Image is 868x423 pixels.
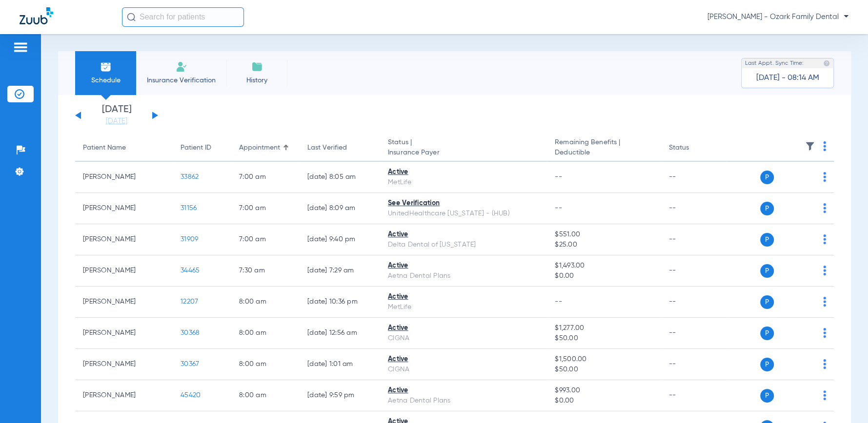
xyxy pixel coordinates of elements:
div: Active [388,167,539,177]
span: P [760,327,774,340]
span: $0.00 [555,396,653,406]
span: [DATE] - 08:14 AM [756,73,819,83]
span: P [760,171,774,184]
span: Insurance Payer [388,148,539,158]
span: History [234,76,280,85]
span: 30368 [181,329,200,336]
div: UnitedHealthcare [US_STATE] - (HUB) [388,209,539,219]
img: group-dot-blue.svg [823,172,826,182]
div: Appointment [239,143,280,153]
div: Last Verified [307,143,372,153]
div: Active [388,323,539,333]
td: -- [661,287,727,318]
span: P [760,389,774,403]
span: 31156 [181,205,197,211]
td: [DATE] 9:40 PM [300,224,380,255]
th: Remaining Benefits | [547,135,661,162]
td: [DATE] 12:56 AM [300,318,380,349]
span: $1,493.00 [555,261,653,271]
td: [DATE] 8:09 AM [300,193,380,224]
img: group-dot-blue.svg [823,203,826,213]
td: -- [661,318,727,349]
td: [PERSON_NAME] [75,318,173,349]
div: Patient ID [181,143,223,153]
td: 8:00 AM [231,287,300,318]
span: P [760,233,774,247]
span: P [760,202,774,215]
div: Last Verified [307,143,347,153]
div: MetLife [388,302,539,312]
td: 7:00 AM [231,224,300,255]
td: 8:00 AM [231,380,300,411]
span: 34465 [181,267,200,274]
span: $551.00 [555,230,653,240]
img: hamburger-icon [13,41,28,53]
td: [DATE] 7:29 AM [300,255,380,287]
span: -- [555,205,562,211]
td: [PERSON_NAME] [75,162,173,193]
td: [PERSON_NAME] [75,287,173,318]
td: -- [661,162,727,193]
span: 45420 [181,392,201,399]
span: Schedule [82,76,129,85]
td: [PERSON_NAME] [75,224,173,255]
td: -- [661,380,727,411]
span: -- [555,173,562,180]
div: MetLife [388,177,539,188]
img: group-dot-blue.svg [823,234,826,244]
td: [DATE] 8:05 AM [300,162,380,193]
span: $50.00 [555,365,653,375]
span: Deductible [555,148,653,158]
div: Active [388,385,539,396]
div: Chat Widget [819,376,868,423]
td: [PERSON_NAME] [75,380,173,411]
img: last sync help info [823,60,830,67]
span: $1,500.00 [555,354,653,365]
span: P [760,264,774,278]
span: Insurance Verification [143,76,219,85]
td: -- [661,349,727,380]
span: $993.00 [555,385,653,396]
span: $0.00 [555,271,653,281]
td: 7:00 AM [231,162,300,193]
input: Search for patients [122,7,244,27]
img: Schedule [100,61,112,73]
div: CIGNA [388,333,539,344]
span: $1,277.00 [555,323,653,333]
img: Search Icon [127,13,136,21]
span: 12207 [181,298,198,305]
span: -- [555,298,562,305]
div: See Verification [388,198,539,209]
span: $25.00 [555,240,653,250]
img: group-dot-blue.svg [823,141,826,151]
div: Active [388,261,539,271]
span: P [760,295,774,309]
td: 7:00 AM [231,193,300,224]
td: [DATE] 10:36 PM [300,287,380,318]
img: group-dot-blue.svg [823,328,826,338]
span: $50.00 [555,333,653,344]
div: Active [388,230,539,240]
div: Aetna Dental Plans [388,396,539,406]
td: 8:00 AM [231,349,300,380]
div: Appointment [239,143,292,153]
span: 30367 [181,361,199,367]
th: Status | [380,135,547,162]
img: group-dot-blue.svg [823,359,826,369]
span: 33862 [181,173,199,180]
div: Patient Name [83,143,165,153]
td: [PERSON_NAME] [75,193,173,224]
td: -- [661,193,727,224]
div: Patient Name [83,143,126,153]
span: [PERSON_NAME] - Ozark Family Dental [707,12,848,22]
img: History [251,61,263,73]
img: Zuub Logo [20,7,53,24]
td: 7:30 AM [231,255,300,287]
td: -- [661,255,727,287]
td: [PERSON_NAME] [75,255,173,287]
div: Aetna Dental Plans [388,271,539,281]
td: [DATE] 1:01 AM [300,349,380,380]
span: 31909 [181,236,198,243]
div: Active [388,354,539,365]
div: Patient ID [181,143,211,153]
